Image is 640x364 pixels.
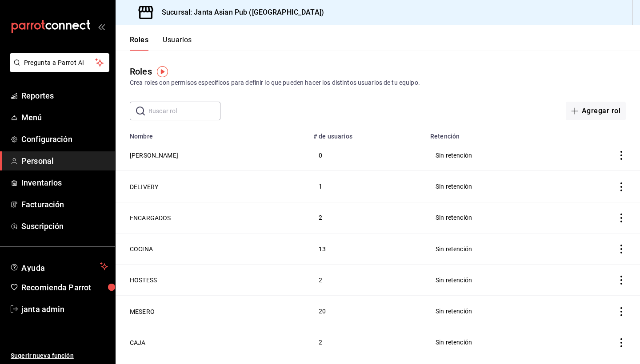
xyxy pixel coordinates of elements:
div: Crea roles con permisos específicos para definir lo que pueden hacer los distintos usuarios de tu... [130,78,626,87]
td: 2 [308,327,425,358]
input: Buscar rol [148,102,220,120]
button: actions [617,151,626,160]
td: 20 [308,296,425,327]
span: janta admin [21,303,108,315]
td: Sin retención [425,140,560,171]
button: MESERO [130,307,155,316]
button: DELIVERY [130,182,158,191]
th: Retención [425,127,560,140]
span: Sugerir nueva función [11,351,108,360]
td: Sin retención [425,233,560,264]
td: Sin retención [425,296,560,327]
button: Agregar rol [566,102,626,120]
span: Configuración [21,133,108,145]
button: actions [617,245,626,253]
button: ENCARGADOS [130,214,171,222]
div: Roles [130,65,152,78]
button: CAJA [130,338,146,347]
td: 1 [308,171,425,202]
td: 13 [308,233,425,264]
span: Menú [21,111,108,123]
td: Sin retención [425,202,560,233]
button: actions [617,338,626,347]
button: actions [617,276,626,285]
button: open_drawer_menu [98,23,105,30]
td: Sin retención [425,171,560,202]
button: Roles [130,36,148,51]
button: HOSTESS [130,276,157,285]
span: Personal [21,155,108,167]
button: Usuarios [163,36,192,51]
span: Suscripción [21,220,108,232]
span: Reportes [21,90,108,102]
h3: Sucursal: Janta Asian Pub ([GEOGRAPHIC_DATA]) [155,7,324,18]
td: Sin retención [425,265,560,296]
button: actions [617,214,626,222]
span: Facturación [21,198,108,210]
button: Pregunta a Parrot AI [10,53,109,72]
td: 0 [308,140,425,171]
td: Sin retención [425,327,560,358]
img: Tooltip marker [157,66,168,77]
th: # de usuarios [308,127,425,140]
span: Recomienda Parrot [21,281,108,293]
td: 2 [308,265,425,296]
span: Ayuda [21,261,96,272]
div: navigation tabs [130,36,192,51]
button: actions [617,182,626,191]
span: Pregunta a Parrot AI [24,58,96,67]
td: 2 [308,202,425,233]
button: [PERSON_NAME] [130,151,178,160]
span: Inventarios [21,177,108,189]
a: Pregunta a Parrot AI [6,64,109,74]
button: actions [617,307,626,316]
button: COCINA [130,245,153,253]
th: Nombre [116,127,308,140]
